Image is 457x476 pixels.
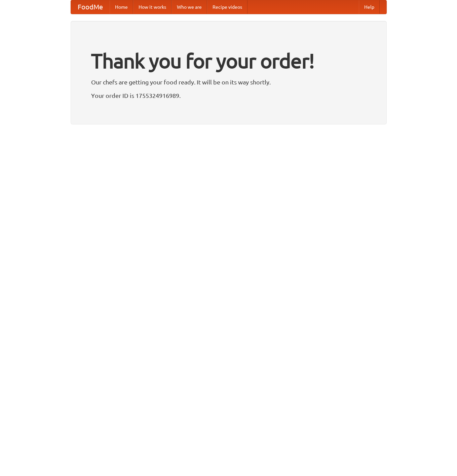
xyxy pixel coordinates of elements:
p: Your order ID is 1755324916989. [91,90,366,101]
a: How it works [133,0,172,14]
a: Recipe videos [207,0,247,14]
a: Home [110,0,133,14]
a: Help [359,0,380,14]
h1: Thank you for your order! [91,45,366,77]
a: Who we are [172,0,207,14]
a: FoodMe [71,0,110,14]
p: Our chefs are getting your food ready. It will be on its way shortly. [91,77,366,87]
